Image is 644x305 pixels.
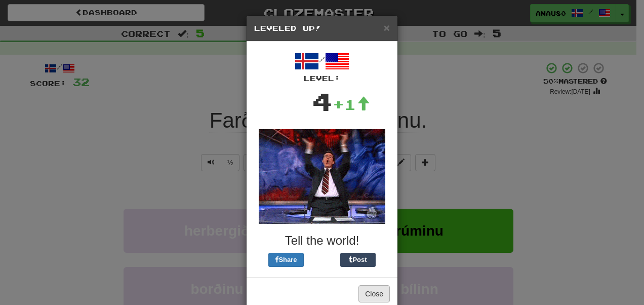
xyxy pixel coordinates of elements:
img: colbert-2-be1bfdc20e1ad268952deef278b8706a84000d88b3e313df47e9efb4a1bfc052.gif [259,129,385,224]
span: × [384,22,390,33]
div: / [254,49,390,84]
h5: Leveled Up! [254,23,390,33]
div: +1 [333,94,370,115]
h3: Tell the world! [254,234,390,247]
button: Post [340,253,376,267]
div: 4 [312,84,333,119]
button: Close [358,285,390,302]
iframe: X Post Button [304,253,340,267]
div: Level: [254,73,390,84]
button: Close [384,22,390,33]
button: Share [268,253,304,267]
